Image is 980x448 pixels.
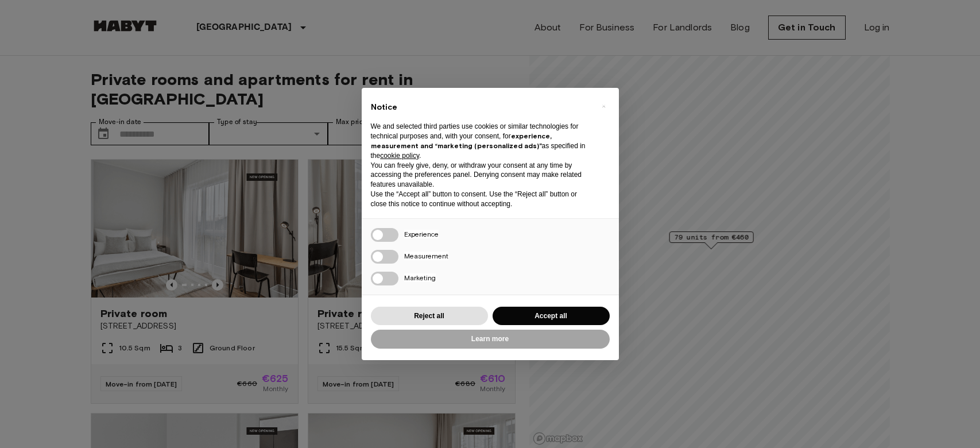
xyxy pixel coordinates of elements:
[404,230,439,238] span: Experience
[493,307,610,326] button: Accept all
[371,132,552,150] strong: experience, measurement and “marketing (personalized ads)”
[404,252,448,260] span: Measurement
[371,161,591,190] p: You can freely give, deny, or withdraw your consent at any time by accessing the preferences pane...
[371,190,591,209] p: Use the “Accept all” button to consent. Use the “Reject all” button or close this notice to conti...
[602,99,606,113] span: ×
[371,330,610,349] button: Learn more
[371,122,591,160] p: We and selected third parties use cookies or similar technologies for technical purposes and, wit...
[595,97,613,115] button: Close this notice
[371,307,488,326] button: Reject all
[371,102,591,113] h2: Notice
[380,152,419,160] a: cookie policy
[404,273,436,282] span: Marketing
